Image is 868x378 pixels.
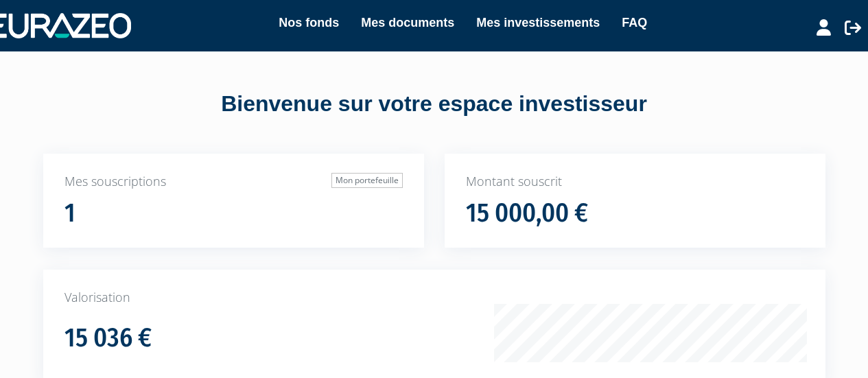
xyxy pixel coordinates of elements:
[466,173,804,191] p: Montant souscrit
[279,13,339,32] a: Nos fonds
[622,13,647,32] a: FAQ
[331,173,403,188] a: Mon portefeuille
[10,88,858,120] div: Bienvenue sur votre espace investisseur
[64,173,403,191] p: Mes souscriptions
[64,289,804,307] p: Valorisation
[64,199,75,228] h1: 1
[361,13,454,32] a: Mes documents
[466,199,588,228] h1: 15 000,00 €
[64,324,152,353] h1: 15 036 €
[476,13,600,32] a: Mes investissements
